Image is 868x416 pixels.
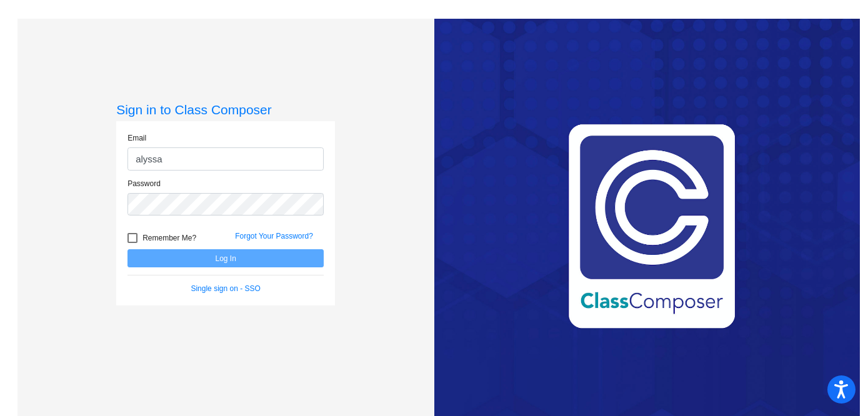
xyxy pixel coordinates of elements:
[127,178,161,189] label: Password
[116,102,335,117] h3: Sign in to Class Composer
[127,132,146,144] label: Email
[127,249,324,267] button: Log In
[142,230,196,245] span: Remember Me?
[191,284,260,293] a: Single sign on - SSO
[235,232,313,240] a: Forgot Your Password?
